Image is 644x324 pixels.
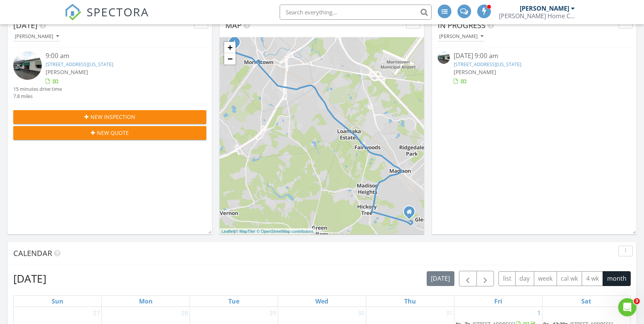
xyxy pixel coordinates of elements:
div: 15 minutes drive time [13,85,62,93]
a: Zoom in [224,42,236,53]
a: Tuesday [227,296,241,307]
a: Go to July 30, 2025 [356,307,366,319]
div: 12 Coursen Way, Madison NJ 07940 [409,212,414,216]
img: streetview [13,51,42,80]
div: 7.8 miles [13,93,62,100]
div: 167 Washington St, Morristown, NJ 07960 [234,42,239,47]
a: [STREET_ADDRESS][US_STATE] [454,61,521,68]
a: SPECTORA [65,10,149,26]
span: [PERSON_NAME] [454,68,496,76]
span: In Progress [438,20,486,30]
a: © OpenStreetMap contributors [257,229,313,234]
button: New Quote [13,126,206,140]
div: 9:00 am [46,51,190,61]
a: Wednesday [314,296,330,307]
span: New Quote [97,129,129,137]
button: New Inspection [13,110,206,124]
button: list [498,271,516,286]
span: [DATE] [13,20,38,30]
span: SPECTORA [87,4,149,20]
div: | [220,228,315,235]
input: Search everything... [280,5,432,20]
span: [PERSON_NAME] [46,68,88,76]
img: streetview [438,51,450,63]
span: Calendar [13,248,52,258]
a: © MapTiler [235,229,256,234]
button: [PERSON_NAME] [438,32,485,42]
iframe: Intercom live chat [618,298,636,316]
a: Go to July 29, 2025 [268,307,278,319]
a: Friday [493,296,504,307]
button: Next month [476,271,494,286]
button: week [534,271,557,286]
a: Zoom out [224,53,236,65]
button: Previous month [459,271,477,286]
img: The Best Home Inspection Software - Spectora [65,4,81,21]
button: month [603,271,631,286]
button: [PERSON_NAME] [13,32,60,42]
a: Thursday [403,296,418,307]
a: Saturday [580,296,593,307]
div: [PERSON_NAME] [15,34,59,39]
a: Monday [138,296,154,307]
span: 3 [634,298,640,304]
div: [PERSON_NAME] [439,34,483,39]
div: [PERSON_NAME] [520,5,569,12]
span: Map [225,20,242,30]
button: [DATE] [427,271,454,286]
span: New Inspection [90,113,135,121]
h2: [DATE] [13,271,46,286]
a: Go to July 28, 2025 [180,307,190,319]
a: Go to July 27, 2025 [92,307,101,319]
button: cal wk [557,271,582,286]
a: 9:00 am [STREET_ADDRESS][US_STATE] [PERSON_NAME] 15 minutes drive time 7.8 miles [13,51,206,100]
a: Leaflet [222,229,234,234]
i: 1 [233,40,236,46]
button: 4 wk [582,271,603,286]
div: [DATE] 9:00 am [454,51,614,61]
a: Go to August 1, 2025 [536,307,542,319]
a: Sunday [50,296,65,307]
a: [STREET_ADDRESS][US_STATE] [46,61,113,68]
a: Go to July 31, 2025 [444,307,454,319]
div: Merson Home Consulting [499,12,575,20]
button: day [515,271,534,286]
a: [DATE] 9:00 am [STREET_ADDRESS][US_STATE] [PERSON_NAME] [438,51,631,85]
